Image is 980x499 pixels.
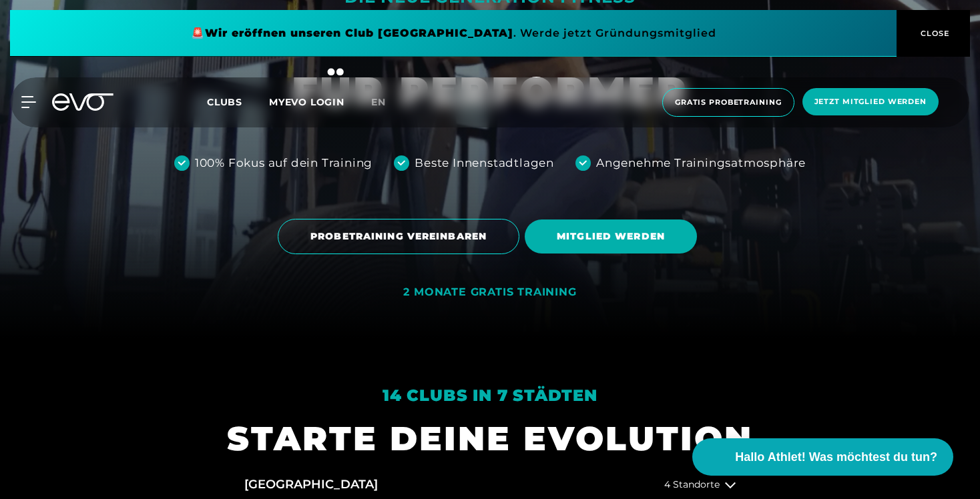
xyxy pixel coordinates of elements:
span: CLOSE [917,27,950,39]
a: en [371,95,402,110]
span: MITGLIED WERDEN [557,229,665,243]
span: Hallo Athlet! Was möchtest du tun? [735,448,937,466]
a: Jetzt Mitglied werden [798,88,943,117]
a: Clubs [207,95,269,108]
a: MITGLIED WERDEN [525,209,702,264]
span: Clubs [207,96,242,108]
span: 4 Standorte [664,480,720,490]
a: MYEVO LOGIN [269,96,344,108]
h1: STARTE DEINE EVOLUTION [227,417,753,460]
span: en [371,96,386,108]
button: Hallo Athlet! Was möchtest du tun? [692,438,953,476]
span: PROBETRAINING VEREINBAREN [310,229,487,243]
a: PROBETRAINING VEREINBAREN [278,209,525,264]
span: Jetzt Mitglied werden [814,96,927,107]
button: CLOSE [897,10,970,57]
a: Gratis Probetraining [658,88,798,117]
div: Angenehme Trainingsatmosphäre [596,155,806,172]
div: Beste Innenstadtlagen [415,155,554,172]
div: 100% Fokus auf dein Training [195,155,373,172]
div: 2 MONATE GRATIS TRAINING [403,286,576,300]
em: 14 Clubs in 7 Städten [383,386,597,405]
h2: [GEOGRAPHIC_DATA] [244,476,378,493]
span: Gratis Probetraining [675,97,782,108]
